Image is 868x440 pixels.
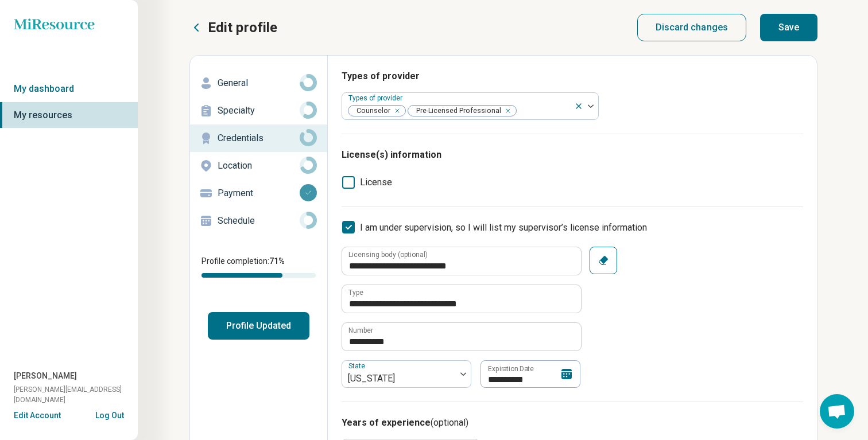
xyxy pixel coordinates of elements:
p: Edit profile [208,18,277,37]
input: credential.supervisorLicense.0.name [342,285,581,313]
a: General [190,69,327,97]
button: Discard changes [637,14,747,41]
label: Number [348,327,373,334]
span: 71 % [269,256,285,266]
span: Pre-Licensed Professional [408,106,505,116]
div: Profile completion: [190,248,327,285]
a: Specialty [190,97,327,124]
span: Counselor [348,106,394,116]
p: Credentials [218,131,300,145]
a: Location [190,152,327,180]
p: Schedule [218,214,300,228]
button: Edit profile [189,18,277,37]
label: Types of provider [348,94,405,102]
button: Save [760,14,817,41]
h3: Years of experience [342,416,803,430]
p: General [218,76,300,90]
div: Open chat [820,394,854,429]
span: [PERSON_NAME][EMAIL_ADDRESS][DOMAIN_NAME] [14,384,138,405]
p: Location [218,159,300,173]
button: Edit Account [14,410,61,422]
span: I am under supervision, so I will list my supervisor’s license information [360,222,647,233]
h3: Types of provider [342,69,803,83]
span: [PERSON_NAME] [14,370,77,382]
label: Type [348,289,363,296]
span: License [360,176,392,189]
button: Log Out [95,410,124,419]
a: Credentials [190,124,327,152]
h3: License(s) information [342,148,803,162]
a: Payment [190,180,327,207]
button: Profile Updated [208,312,309,340]
span: (optional) [431,417,468,428]
div: Profile completion [201,273,316,278]
p: Specialty [218,104,300,118]
p: Payment [218,186,300,200]
label: State [348,362,367,370]
label: Licensing body (optional) [348,251,428,258]
a: Schedule [190,207,327,235]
